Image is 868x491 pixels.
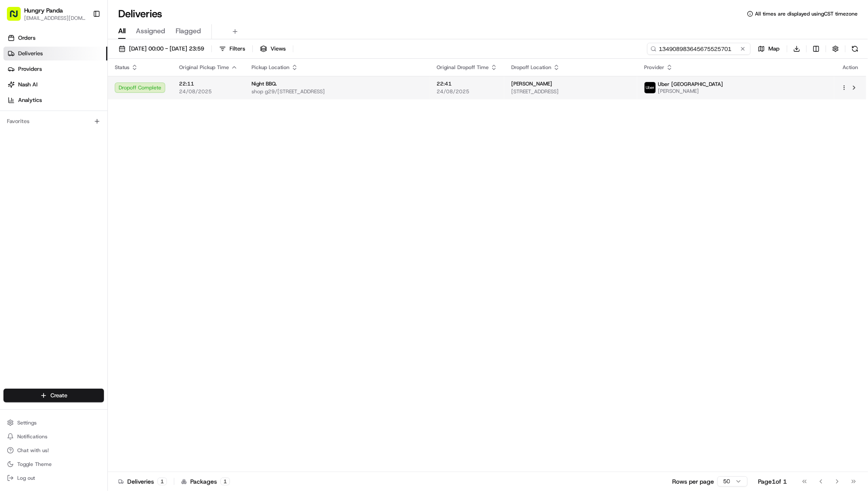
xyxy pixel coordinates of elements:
[18,96,42,104] span: Analytics
[17,447,49,454] span: Chat with us!
[437,88,497,95] span: 24/08/2025
[5,250,69,266] a: 📗Knowledge Base
[18,50,43,57] span: Deliveries
[82,254,138,263] span: API Documentation
[658,88,723,95] span: [PERSON_NAME]
[73,255,80,262] div: 💻
[644,64,664,71] span: Provider
[3,3,89,24] button: Hungry Panda[EMAIL_ADDRESS][DOMAIN_NAME]
[658,81,723,88] span: Uber [GEOGRAPHIC_DATA]
[437,64,489,71] span: Original Dropoff Time
[118,26,126,36] span: All
[9,70,26,87] img: Nash
[134,171,157,182] button: See all
[252,88,423,95] span: shop g29/[STREET_ADDRESS]
[3,114,104,128] div: Favorites
[179,80,238,87] span: 22:11
[3,389,104,402] button: Create
[18,81,38,89] span: Nash AI
[252,80,277,87] span: Night BBQ.
[147,146,157,156] button: Start new chat
[18,34,35,42] span: Orders
[24,6,63,15] button: Hungry Panda
[645,82,656,93] img: uber-new-logo.jpeg
[39,152,119,159] div: We're available if you need us!
[115,43,208,55] button: [DATE] 00:00 - [DATE] 23:59
[69,250,142,266] a: 💻API Documentation
[17,195,24,202] img: 1736555255976-a54dd68f-1ca7-489b-9aae-adbdc363a1c4
[129,45,204,53] span: [DATE] 00:00 - [DATE] 23:59
[39,143,142,152] div: Start new chat
[9,255,16,262] div: 📗
[33,218,53,225] span: 8月15日
[115,64,129,71] span: Status
[230,45,245,53] span: Filters
[754,43,783,55] button: Map
[3,78,107,92] a: Nash AI
[647,43,751,55] input: Type to search
[17,475,35,481] span: Log out
[9,95,157,109] p: Welcome 👋
[3,458,104,470] button: Toggle Theme
[179,64,229,71] span: Original Pickup Time
[24,15,86,22] button: [EMAIL_ADDRESS][DOMAIN_NAME]
[17,461,52,468] span: Toggle Theme
[270,45,286,53] span: Views
[215,43,249,55] button: Filters
[17,254,66,263] span: Knowledge Base
[3,62,107,76] a: Providers
[755,10,858,17] span: All times are displayed using CST timezone
[118,477,167,486] div: Deliveries
[50,392,67,399] span: Create
[252,64,289,71] span: Pickup Location
[511,64,551,71] span: Dropoff Location
[136,26,165,36] span: Assigned
[18,65,42,73] span: Providers
[17,419,37,426] span: Settings
[18,143,34,159] img: 1753817452368-0c19585d-7be3-40d9-9a41-2dc781b3d1eb
[157,478,167,485] div: 1
[17,433,47,440] span: Notifications
[28,218,31,225] span: •
[3,417,104,429] button: Settings
[86,275,104,282] span: Pylon
[27,195,70,202] span: [PERSON_NAME]
[3,431,104,443] button: Notifications
[3,444,104,456] button: Chat with us!
[9,143,24,159] img: 1736555255976-a54dd68f-1ca7-489b-9aae-adbdc363a1c4
[176,26,201,36] span: Flagged
[672,477,714,486] p: Rows per page
[511,88,630,95] span: [STREET_ADDRESS]
[9,173,58,180] div: Past conversations
[849,43,861,55] button: Refresh
[256,43,289,55] button: Views
[437,80,497,87] span: 22:41
[758,477,787,486] div: Page 1 of 1
[3,31,107,45] a: Orders
[3,47,107,60] a: Deliveries
[61,275,104,282] a: Powered byPylon
[841,64,859,71] div: Action
[3,472,104,484] button: Log out
[511,80,552,87] span: [PERSON_NAME]
[72,195,75,202] span: •
[3,93,107,107] a: Analytics
[181,477,230,486] div: Packages
[118,7,162,21] h1: Deliveries
[9,187,22,200] img: Bea Lacdao
[22,117,142,126] input: Clear
[220,478,230,485] div: 1
[179,88,238,95] span: 24/08/2025
[768,45,780,53] span: Map
[76,195,97,202] span: 8月19日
